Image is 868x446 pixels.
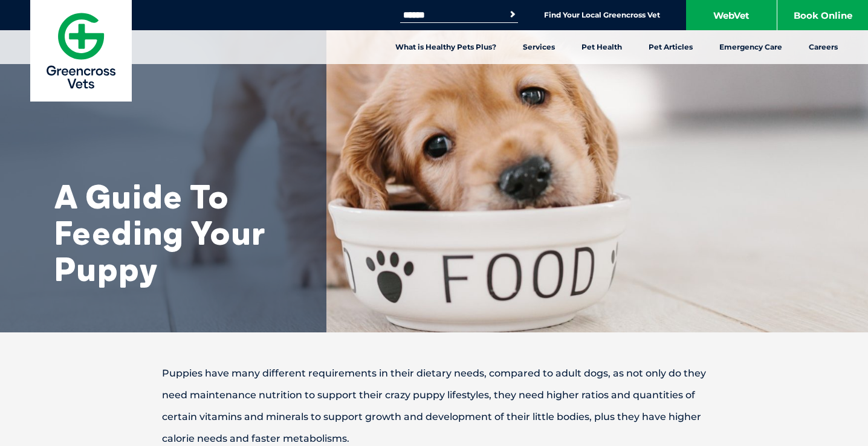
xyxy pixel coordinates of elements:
[568,30,635,64] a: Pet Health
[635,30,706,64] a: Pet Articles
[507,8,519,21] button: Search
[382,30,510,64] a: What is Healthy Pets Plus?
[54,178,296,287] h1: A Guide To Feeding Your Puppy
[795,30,851,64] a: Careers
[706,30,795,64] a: Emergency Care
[510,30,568,64] a: Services
[544,10,660,20] a: Find Your Local Greencross Vet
